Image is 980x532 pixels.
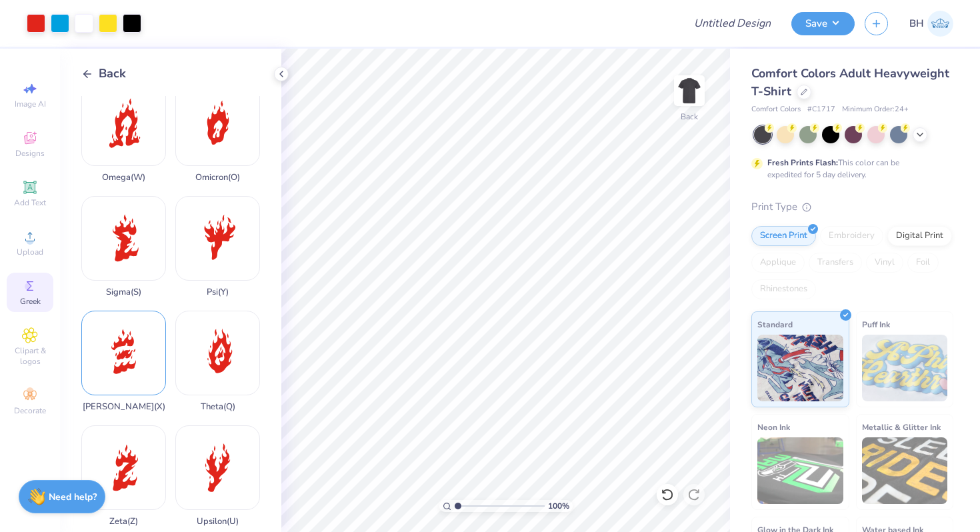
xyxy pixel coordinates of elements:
div: [PERSON_NAME] ( X ) [83,402,165,412]
div: Screen Print [751,226,816,246]
span: 100 % [548,500,569,512]
strong: Fresh Prints Flash: [767,157,838,168]
span: Neon Ink [757,420,790,434]
div: Psi ( Y ) [207,287,229,297]
div: Applique [751,253,805,273]
span: Image AI [15,99,46,109]
span: Standard [757,317,793,331]
span: BH [909,16,924,31]
div: Upsilon ( U ) [197,517,239,527]
span: Add Text [14,197,46,208]
span: Puff Ink [862,317,890,331]
span: Greek [20,296,41,307]
div: Omicron ( O ) [195,173,240,183]
span: Minimum Order: 24 + [842,104,909,115]
img: Neon Ink [757,437,843,504]
div: Sigma ( S ) [106,287,141,297]
span: Comfort Colors Adult Heavyweight T-Shirt [751,65,949,99]
span: # C1717 [807,104,835,115]
div: Transfers [809,253,862,273]
span: Comfort Colors [751,104,801,115]
span: Designs [15,148,45,159]
div: Rhinestones [751,279,816,299]
button: Save [791,12,855,35]
div: Back [681,111,698,123]
div: Foil [907,253,939,273]
div: Theta ( Q ) [201,402,235,412]
span: Decorate [14,405,46,416]
span: Back [99,65,126,83]
img: Back [676,77,703,104]
div: Print Type [751,199,953,215]
span: Clipart & logos [7,345,53,367]
div: This color can be expedited for 5 day delivery. [767,157,931,181]
strong: Need help? [49,491,97,503]
span: Metallic & Glitter Ink [862,420,941,434]
div: Zeta ( Z ) [109,517,138,527]
div: Vinyl [866,253,903,273]
div: Omega ( W ) [102,173,145,183]
img: Bella Henkels [927,11,953,37]
div: Digital Print [887,226,952,246]
span: Upload [17,247,43,257]
img: Puff Ink [862,335,948,401]
div: Embroidery [820,226,883,246]
input: Untitled Design [683,10,781,37]
img: Standard [757,335,843,401]
img: Metallic & Glitter Ink [862,437,948,504]
a: BH [909,11,953,37]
